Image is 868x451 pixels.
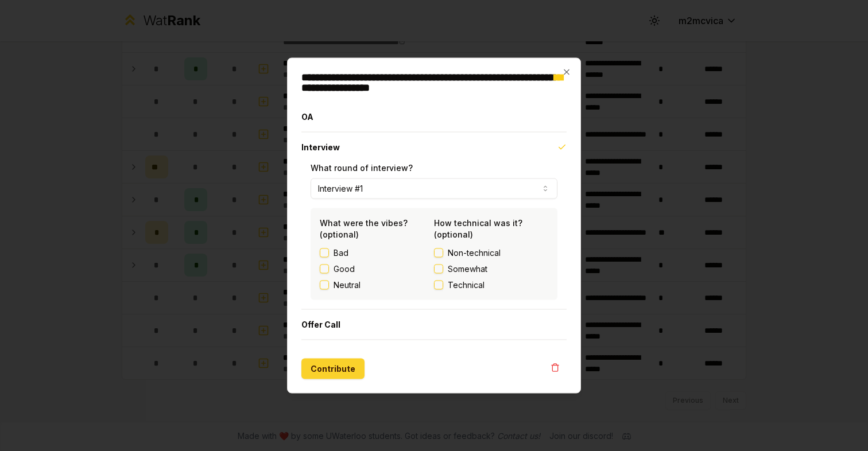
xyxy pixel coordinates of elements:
button: Technical [434,281,443,290]
div: Interview [301,162,567,309]
label: What were the vibes? (optional) [320,218,408,239]
label: Neutral [334,279,361,291]
label: How technical was it? (optional) [434,218,522,239]
span: Technical [448,279,485,291]
label: What round of interview? [311,163,413,173]
button: Somewhat [434,265,443,274]
label: Good [334,263,355,275]
span: Somewhat [448,263,487,275]
button: Contribute [301,359,365,379]
button: Offer Call [301,310,567,340]
button: Interview [301,133,567,162]
button: Non-technical [434,248,443,258]
span: Non-technical [448,247,501,259]
label: Bad [334,247,348,259]
button: OA [301,102,567,132]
